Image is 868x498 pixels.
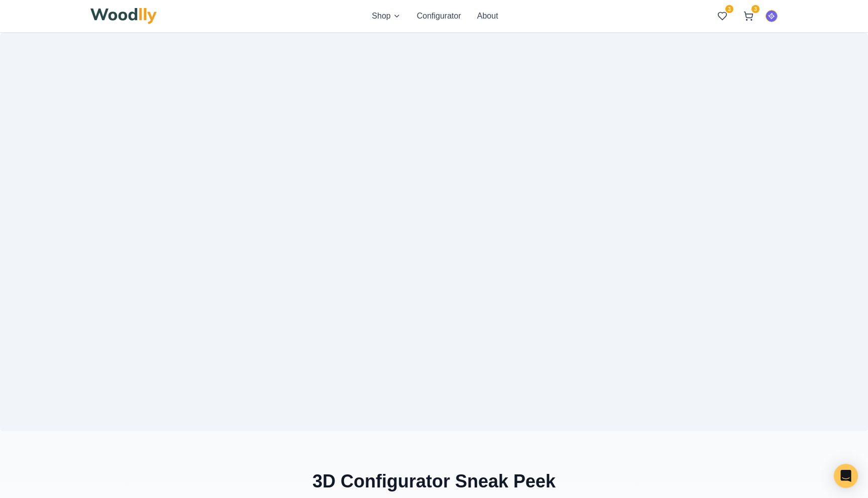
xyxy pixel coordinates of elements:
[713,7,731,25] button: 3
[725,5,733,13] span: 3
[766,11,777,22] img: The AI
[766,10,778,22] button: The AI
[90,8,157,24] img: Woodlly
[739,7,757,25] button: 3
[90,471,778,491] h2: 3D Configurator Sneak Peek
[477,10,498,22] button: About
[751,5,759,13] span: 3
[417,10,461,22] button: Configurator
[834,464,858,488] div: Open Intercom Messenger
[372,10,400,22] button: Shop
